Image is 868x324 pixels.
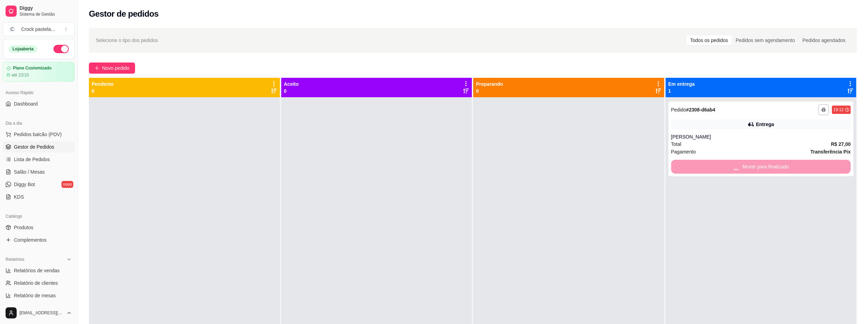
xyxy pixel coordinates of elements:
span: Relatórios de vendas [14,267,60,274]
h2: Gestor de pedidos [89,8,159,19]
p: Em entrega [668,81,695,88]
span: Gestor de Pedidos [14,143,54,150]
div: Acesso Rápido [3,87,75,98]
span: Pedidos balcão (PDV) [14,131,62,138]
a: Relatório de clientes [3,277,75,289]
span: Relatório de clientes [14,280,58,286]
span: [EMAIL_ADDRESS][DOMAIN_NAME] [19,310,64,316]
span: Dashboard [14,100,38,107]
button: Select a team [3,22,75,36]
a: Complementos [3,234,75,246]
span: Selecione o tipo dos pedidos [96,36,158,44]
a: KDS [3,191,75,202]
span: Pedido [671,107,686,113]
span: C [9,26,16,33]
strong: Transferência Pix [810,149,851,155]
span: Total [671,140,682,148]
div: Pedidos agendados [799,35,849,45]
strong: # 2308-d6ab4 [686,107,715,113]
p: Aceito [284,81,299,88]
a: Diggy Botnovo [3,179,75,190]
article: Plano Customizado [13,66,51,71]
span: Salão / Mesas [14,168,45,175]
span: Pagamento [671,148,696,156]
p: Pendente [92,81,114,88]
article: até 22/10 [11,72,29,78]
span: Diggy Bot [14,181,35,188]
a: Lista de Pedidos [3,154,75,165]
button: Pedidos balcão (PDV) [3,129,75,140]
span: KDS [14,193,24,200]
a: Gestor de Pedidos [3,141,75,152]
span: Novo pedido [102,64,130,72]
p: 0 [284,88,299,94]
div: Crock pastela ... [21,26,55,33]
p: 1 [668,88,695,94]
span: Sistema de Gestão [19,11,72,17]
span: Complementos [14,236,47,243]
span: Relatórios [6,257,24,262]
div: Pedidos sem agendamento [732,35,799,45]
a: Dashboard [3,98,75,109]
p: Preparando [476,81,503,88]
div: Catálogo [3,211,75,222]
a: Relatório de mesas [3,290,75,301]
button: Alterar Status [53,45,69,53]
div: Dia a dia [3,118,75,129]
button: Novo pedido [89,63,135,74]
div: [PERSON_NAME] [671,133,851,140]
button: [EMAIL_ADDRESS][DOMAIN_NAME] [3,305,75,321]
p: 0 [92,88,114,94]
div: Todos os pedidos [686,35,732,45]
span: Diggy [19,5,72,11]
a: Produtos [3,222,75,233]
p: 0 [476,88,503,94]
span: plus [94,66,99,70]
div: 19:12 [833,107,844,113]
span: Lista de Pedidos [14,156,50,163]
div: Loja aberta [9,45,37,53]
a: Relatórios de vendas [3,265,75,276]
a: DiggySistema de Gestão [3,3,75,19]
a: Plano Customizadoaté 22/10 [3,62,75,82]
div: Entrega [756,121,774,128]
a: Salão / Mesas [3,166,75,177]
span: Relatório de mesas [14,292,56,299]
strong: R$ 27,00 [831,141,851,147]
span: Produtos [14,224,33,231]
